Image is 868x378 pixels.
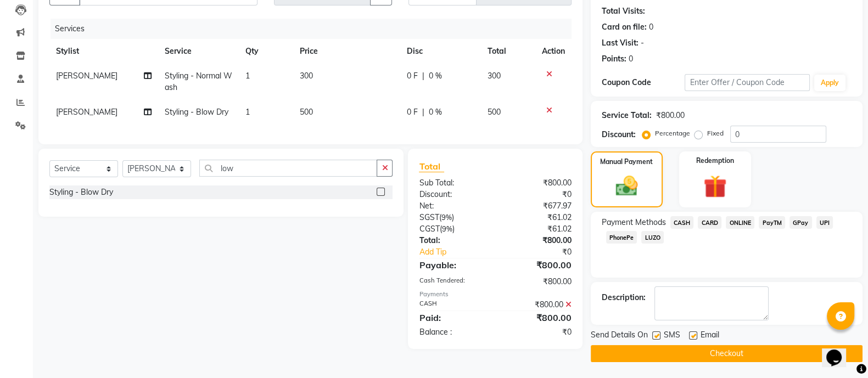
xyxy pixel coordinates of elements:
[239,39,293,64] th: Qty
[600,157,653,167] label: Manual Payment
[495,276,580,287] div: ₹800.00
[602,292,646,303] div: Description:
[419,212,439,222] span: SGST
[664,329,680,343] span: SMS
[300,71,313,81] span: 300
[822,334,857,367] iframe: chat widget
[429,106,442,118] span: 0 %
[707,128,724,138] label: Fixed
[411,189,495,200] div: Discount:
[411,326,495,338] div: Balance :
[495,326,580,338] div: ₹0
[411,311,495,324] div: Paid:
[816,216,833,229] span: UPI
[419,161,444,172] span: Total
[495,311,580,324] div: ₹800.00
[698,216,721,229] span: CARD
[49,39,158,64] th: Stylist
[685,74,810,91] input: Enter Offer / Coupon Code
[411,258,495,272] div: Payable:
[641,231,664,244] span: LUZO
[629,53,633,65] div: 0
[407,70,418,82] span: 0 F
[411,177,495,189] div: Sub Total:
[602,77,685,88] div: Coupon Code
[759,216,785,229] span: PayTM
[245,107,250,117] span: 1
[602,5,645,17] div: Total Visits:
[56,107,117,117] span: [PERSON_NAME]
[419,290,571,299] div: Payments
[245,71,250,81] span: 1
[591,329,648,343] span: Send Details On
[609,173,645,199] img: _cash.svg
[602,37,639,49] div: Last Visit:
[495,223,580,235] div: ₹61.02
[670,216,694,229] span: CASH
[488,71,501,81] span: 300
[51,19,580,39] div: Services
[641,37,644,49] div: -
[495,235,580,246] div: ₹800.00
[441,213,451,222] span: 9%
[606,231,637,244] span: PhonePe
[481,39,535,64] th: Total
[655,128,690,138] label: Percentage
[411,235,495,246] div: Total:
[400,39,481,64] th: Disc
[441,224,452,233] span: 9%
[165,107,228,117] span: Styling - Blow Dry
[495,189,580,200] div: ₹0
[602,21,647,33] div: Card on file:
[495,200,580,212] div: ₹677.97
[407,106,418,118] span: 0 F
[411,212,495,223] div: ( )
[789,216,812,229] span: GPay
[701,329,719,343] span: Email
[602,110,652,121] div: Service Total:
[422,106,424,118] span: |
[158,39,239,64] th: Service
[814,75,845,91] button: Apply
[509,246,580,258] div: ₹0
[602,129,636,140] div: Discount:
[656,110,685,121] div: ₹800.00
[411,200,495,212] div: Net:
[495,258,580,272] div: ₹800.00
[602,217,666,228] span: Payment Methods
[488,107,501,117] span: 500
[495,212,580,223] div: ₹61.02
[649,21,653,33] div: 0
[422,70,424,82] span: |
[300,107,313,117] span: 500
[495,299,580,311] div: ₹800.00
[165,71,232,92] span: Styling - Normal Wash
[411,246,509,258] a: Add Tip
[696,172,733,201] img: _gift.svg
[49,187,113,198] div: Styling - Blow Dry
[199,160,377,177] input: Search or Scan
[495,177,580,189] div: ₹800.00
[411,276,495,287] div: Cash Tendered:
[591,345,863,362] button: Checkout
[696,156,734,166] label: Redemption
[602,53,626,65] div: Points:
[535,39,572,64] th: Action
[429,70,442,82] span: 0 %
[411,299,495,311] div: CASH
[419,224,439,234] span: CGST
[411,223,495,235] div: ( )
[726,216,754,229] span: ONLINE
[56,71,117,81] span: [PERSON_NAME]
[293,39,400,64] th: Price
